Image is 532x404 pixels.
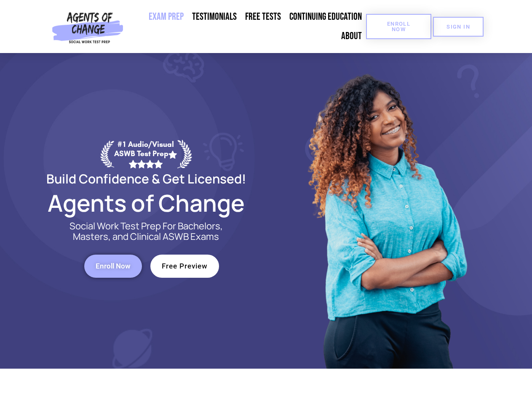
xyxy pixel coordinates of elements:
span: Enroll Now [96,263,131,270]
h2: Build Confidence & Get Licensed! [26,173,266,185]
a: SIGN IN [433,17,484,37]
span: SIGN IN [446,24,470,29]
a: Continuing Education [285,7,366,27]
a: Testimonials [188,7,241,27]
a: Exam Prep [144,7,188,27]
a: Free Preview [150,255,219,278]
h2: Agents of Change [26,193,266,213]
a: About [337,27,366,46]
div: #1 Audio/Visual ASWB Test Prep [114,140,177,168]
p: Social Work Test Prep For Bachelors, Masters, and Clinical ASWB Exams [60,221,233,242]
nav: Menu [127,7,366,46]
img: Website Image 1 (1) [302,53,471,369]
a: Free Tests [241,7,285,27]
a: Enroll Now [366,14,431,39]
span: Free Preview [162,263,208,270]
span: Enroll Now [380,21,418,32]
a: Enroll Now [84,255,142,278]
